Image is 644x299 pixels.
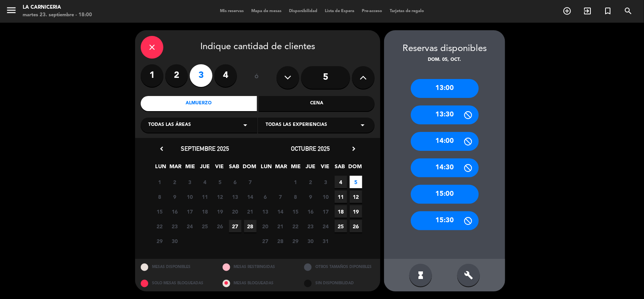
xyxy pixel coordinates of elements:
i: search [624,6,633,15]
div: 15:30 [411,211,479,230]
span: septiembre 2025 [181,145,229,152]
label: 1 [141,64,163,87]
span: 13 [229,191,241,203]
span: Disponibilidad [285,9,321,13]
span: DOM [243,162,255,175]
span: 16 [304,205,317,218]
span: VIE [319,162,332,175]
span: 23 [169,220,181,232]
span: LUN [155,162,167,175]
div: OTROS TAMAÑOS DIPONIBLES [298,259,380,275]
span: LUN [260,162,273,175]
span: SAB [334,162,346,175]
button: menu [6,5,17,19]
span: 2 [304,176,317,188]
div: martes 23. septiembre - 18:00 [23,11,92,19]
span: 20 [259,220,272,232]
span: 19 [350,205,362,218]
div: 13:00 [411,79,479,98]
div: SIN DISPONIBILIDAD [298,275,380,291]
span: 19 [214,205,226,218]
span: 14 [244,191,257,203]
span: 28 [244,220,257,232]
span: 15 [154,205,166,218]
span: Tarjetas de regalo [386,9,428,13]
span: 1 [289,176,302,188]
span: 29 [289,235,302,247]
span: 1 [154,176,166,188]
span: 29 [154,235,166,247]
span: 15 [289,205,302,218]
span: 8 [289,191,302,203]
span: 11 [335,191,347,203]
span: 25 [335,220,347,232]
span: Lista de Espera [321,9,358,13]
span: 4 [199,176,211,188]
span: MIE [290,162,302,175]
span: Todas las áreas [148,121,191,129]
span: 18 [199,205,211,218]
label: 4 [214,64,237,87]
label: 2 [165,64,188,87]
span: Mis reservas [216,9,247,13]
span: 24 [184,220,196,232]
span: Pre-acceso [358,9,386,13]
span: 27 [229,220,241,232]
div: MESAS RESTRINGIDAS [217,259,299,275]
div: Indique cantidad de clientes [141,36,375,59]
span: 27 [259,235,272,247]
span: 21 [274,220,287,232]
div: 14:30 [411,158,479,177]
div: SOLO MESAS BLOQUEADAS [135,275,217,291]
i: chevron_left [158,145,166,153]
span: 7 [274,191,287,203]
span: MAR [169,162,182,175]
span: 11 [199,191,211,203]
div: 15:00 [411,185,479,204]
span: 18 [335,205,347,218]
span: DOM [349,162,361,175]
span: 30 [304,235,317,247]
span: 12 [350,191,362,203]
span: octubre 2025 [291,145,330,152]
label: 3 [190,64,212,87]
span: 3 [184,176,196,188]
i: add_circle_outline [563,6,572,15]
span: VIE [214,162,226,175]
span: 13 [259,205,272,218]
div: Cena [259,96,375,111]
div: ó [244,64,269,91]
i: hourglass_full [416,271,425,280]
span: 16 [169,205,181,218]
span: 31 [320,235,332,247]
i: close [148,43,157,52]
span: JUE [304,162,317,175]
i: arrow_drop_down [241,121,250,130]
i: chevron_right [350,145,358,153]
span: SAB [228,162,241,175]
span: Mapa de mesas [247,9,285,13]
span: 20 [229,205,241,218]
span: 7 [244,176,257,188]
span: 9 [169,191,181,203]
div: Reservas disponibles [384,42,505,56]
span: 17 [320,205,332,218]
div: La Carniceria [23,4,92,11]
span: 25 [199,220,211,232]
span: Todas las experiencias [266,121,327,129]
span: 5 [350,176,362,188]
div: dom. 05, oct. [384,56,505,64]
span: 17 [184,205,196,218]
i: menu [6,5,17,16]
div: 13:30 [411,105,479,124]
div: MESAS DISPONIBLES [135,259,217,275]
span: 8 [154,191,166,203]
span: 26 [350,220,362,232]
span: MIE [184,162,197,175]
span: 10 [320,191,332,203]
div: 14:00 [411,132,479,151]
span: 24 [320,220,332,232]
span: 30 [169,235,181,247]
span: 5 [214,176,226,188]
span: 10 [184,191,196,203]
